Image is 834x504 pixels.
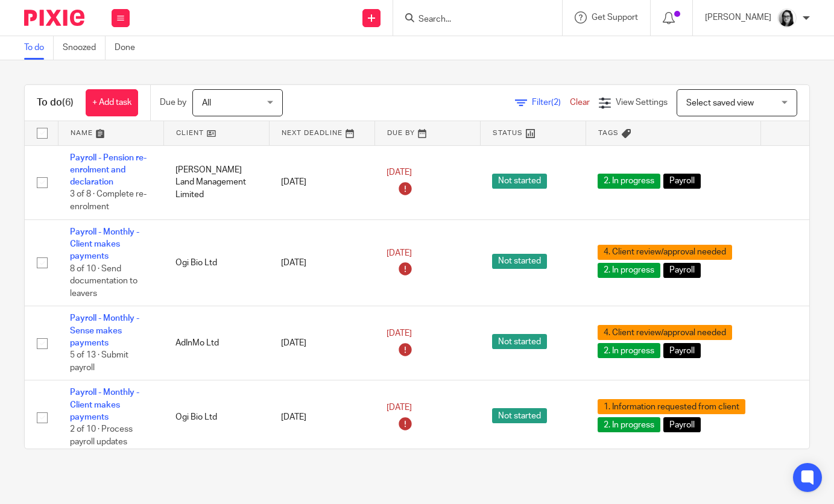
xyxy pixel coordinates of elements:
a: + Add task [86,89,138,116]
span: [DATE] [387,168,412,177]
p: Due by [160,96,186,109]
img: Pixie [24,10,84,26]
td: [DATE] [269,145,374,219]
span: Select saved view [686,99,754,107]
span: 2. In progress [598,417,660,432]
a: Done [115,36,144,60]
span: Payroll [663,343,701,358]
td: [DATE] [269,219,374,306]
span: 2. In progress [598,263,660,278]
span: [DATE] [387,403,412,412]
td: [DATE] [269,380,374,455]
span: (6) [62,98,74,107]
span: 3 of 8 · Complete re-enrolment [70,191,147,212]
a: Snoozed [63,36,106,60]
a: To do [24,36,54,60]
a: Payroll - Pension re-enrolment and declaration [70,154,147,187]
span: Get Support [592,13,638,22]
span: 2 of 10 · Process payroll updates [70,426,133,447]
span: Payroll [663,263,701,278]
td: Ogi Bio Ltd [163,219,269,306]
span: Not started [492,254,547,269]
span: All [202,99,211,107]
span: [DATE] [387,249,412,257]
span: 4. Client review/approval needed [598,325,732,340]
span: 2. In progress [598,174,660,189]
img: Profile%20photo.jpeg [777,8,797,28]
a: Payroll - Monthly - Client makes payments [70,388,139,421]
span: 1. Information requested from client [598,399,745,414]
td: [DATE] [269,306,374,380]
a: Clear [570,98,590,107]
td: Ogi Bio Ltd [163,380,269,455]
span: View Settings [616,98,668,107]
td: [PERSON_NAME] Land Management Limited [163,145,269,219]
p: [PERSON_NAME] [705,11,771,24]
span: 2. In progress [598,343,660,358]
span: Tags [598,130,619,136]
span: Payroll [663,417,701,432]
h1: To do [37,96,74,109]
span: [DATE] [387,329,412,338]
td: AdInMo Ltd [163,306,269,380]
span: Not started [492,408,547,423]
span: Not started [492,174,547,189]
input: Search [417,14,526,25]
a: Payroll - Monthly - Client makes payments [70,228,139,261]
a: Payroll - Monthly - Sense makes payments [70,314,139,347]
span: Filter [532,98,570,107]
span: 5 of 13 · Submit payroll [70,351,128,372]
span: 4. Client review/approval needed [598,245,732,260]
span: 8 of 10 · Send documentation to leavers [70,265,137,298]
span: (2) [551,98,561,107]
span: Not started [492,334,547,349]
span: Payroll [663,174,701,189]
